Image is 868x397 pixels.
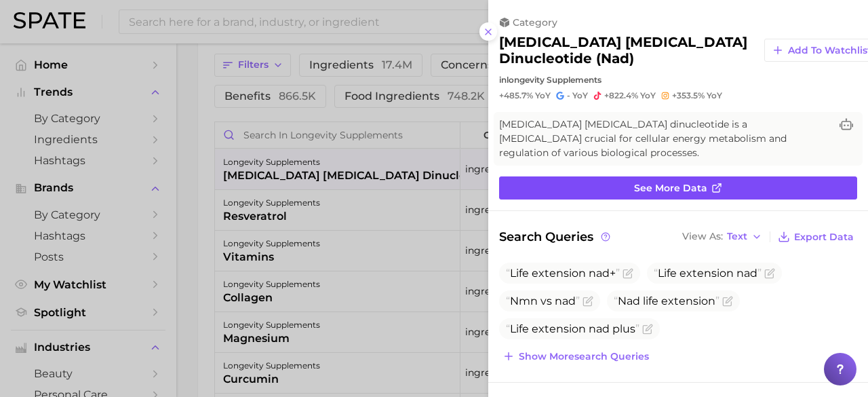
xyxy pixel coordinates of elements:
[707,90,722,101] span: YoY
[727,233,747,240] span: Text
[567,90,570,100] span: -
[604,90,638,100] span: +822.4%
[499,176,857,200] a: See more data
[506,322,639,335] span: Life extension nad plus
[506,267,620,280] span: Life extension nad+
[506,295,580,307] span: Nmn vs nad
[722,296,733,307] button: Flag as miscategorized or irrelevant
[794,231,854,243] span: Export Data
[614,295,719,307] span: Nad life extension
[507,75,601,85] span: longevity supplements
[764,268,775,279] button: Flag as miscategorized or irrelevant
[682,233,723,240] span: View As
[640,90,656,101] span: YoY
[535,90,551,101] span: YoY
[519,351,649,362] span: Show more search queries
[499,117,830,160] span: [MEDICAL_DATA] [MEDICAL_DATA] dinucleotide is a [MEDICAL_DATA] crucial for cellular energy metabo...
[672,90,705,100] span: +353.5%
[572,90,588,101] span: YoY
[583,296,593,307] button: Flag as miscategorized or irrelevant
[774,227,857,246] button: Export Data
[623,268,633,279] button: Flag as miscategorized or irrelevant
[634,183,707,194] span: See more data
[499,34,753,67] h2: [MEDICAL_DATA] [MEDICAL_DATA] dinucleotide (nad)
[679,228,766,246] button: View AsText
[499,227,612,246] span: Search Queries
[654,267,762,280] span: Life extension nad
[499,347,652,366] button: Show moresearch queries
[499,90,533,100] span: +485.7%
[642,324,653,335] button: Flag as miscategorized or irrelevant
[513,16,557,29] span: category
[499,75,857,85] div: in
